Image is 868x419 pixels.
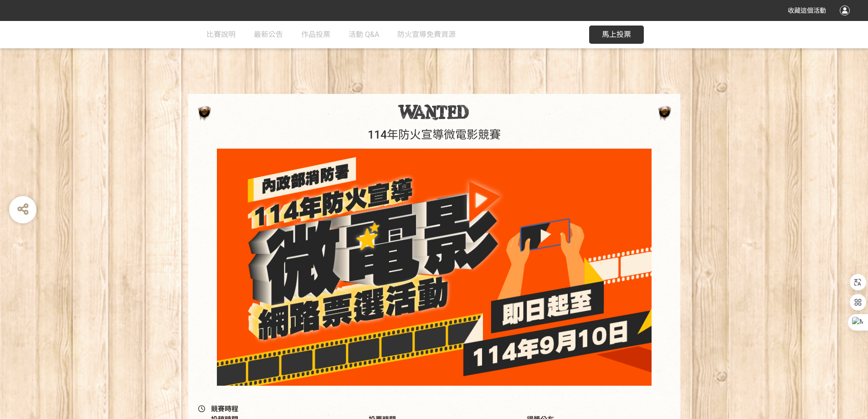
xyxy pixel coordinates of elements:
button: 馬上投票 [589,26,644,44]
a: 作品投票 [301,21,330,48]
span: 比賽說明 [206,30,236,39]
span: 最新公告 [254,30,283,39]
span: 防火宣導免費資源 [397,30,456,39]
a: 防火宣導免費資源 [397,21,456,48]
span: 收藏這個活動 [788,7,826,14]
a: 最新公告 [254,21,283,48]
span: 馬上投票 [602,30,631,39]
span: 競賽時程 [211,405,238,413]
a: 活動 Q&A [349,21,379,48]
a: 比賽說明 [206,21,236,48]
img: 114年防火宣導微電影競賽 [398,104,470,120]
span: 活動 Q&A [349,30,379,39]
span: 作品投票 [301,30,330,39]
h1: 114年防火宣導微電影競賽 [197,128,671,142]
img: 114年防火宣導微電影競賽 [206,149,662,386]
